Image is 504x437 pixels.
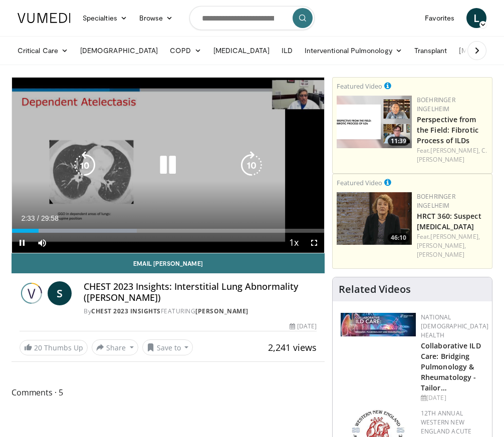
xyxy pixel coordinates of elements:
[18,13,71,23] img: VuMedi Logo
[417,96,455,113] a: Boehringer Ingelheim
[417,241,466,250] a: [PERSON_NAME],
[417,146,487,164] a: C. [PERSON_NAME]
[164,41,207,61] a: COPD
[430,146,479,155] a: [PERSON_NAME],
[142,339,193,355] button: Save to
[299,41,408,61] a: Interventional Pulmonology
[417,146,488,164] div: Feat.
[133,8,179,28] a: Browse
[417,232,488,259] div: Feat.
[466,8,486,28] a: L
[337,192,412,245] img: 8340d56b-4f12-40ce-8f6a-f3da72802623.png.150x105_q85_crop-smart_upscale.png
[421,393,488,402] div: [DATE]
[421,341,481,392] a: Collaborative ILD Care: Bridging Pulmonology & Rheumatology - Tailor…
[417,192,455,210] a: Boehringer Ingelheim
[339,283,411,295] h4: Related Videos
[84,307,317,316] div: By FEATURING
[91,307,161,315] a: CHEST 2023 Insights
[77,8,133,28] a: Specialties
[284,233,304,253] button: Playback Rate
[388,233,409,242] span: 46:10
[12,229,324,233] div: Progress Bar
[276,41,299,61] a: ILD
[84,281,317,303] h4: CHEST 2023 Insights: Interstitial Lung Abnormality ([PERSON_NAME])
[268,341,317,353] span: 2,241 views
[195,307,248,315] a: [PERSON_NAME]
[337,96,412,148] a: 11:39
[34,343,42,352] span: 20
[12,78,324,253] video-js: Video Player
[417,211,481,231] a: HRCT 360: Suspect [MEDICAL_DATA]
[37,214,39,222] span: /
[21,214,35,222] span: 2:33
[20,281,44,305] img: CHEST 2023 Insights
[20,340,88,355] a: 20 Thumbs Up
[337,178,382,187] small: Featured Video
[304,233,324,253] button: Fullscreen
[12,253,325,273] a: Email [PERSON_NAME]
[12,41,74,61] a: Critical Care
[12,233,32,253] button: Pause
[207,41,276,61] a: [MEDICAL_DATA]
[290,322,317,331] div: [DATE]
[337,96,412,148] img: 0d260a3c-dea8-4d46-9ffd-2859801fb613.png.150x105_q85_crop-smart_upscale.png
[408,41,453,61] a: Transplant
[41,214,59,222] span: 29:58
[32,233,52,253] button: Mute
[421,313,488,339] a: National [DEMOGRAPHIC_DATA] Health
[419,8,460,28] a: Favorites
[388,137,409,146] span: 11:39
[189,6,315,30] input: Search topics, interventions
[430,232,479,241] a: [PERSON_NAME],
[417,115,478,145] a: Perspective from the Field: Fibrotic Process of ILDs
[48,281,72,305] a: S
[92,339,138,355] button: Share
[74,41,164,61] a: [DEMOGRAPHIC_DATA]
[337,192,412,245] a: 46:10
[337,82,382,91] small: Featured Video
[417,250,464,259] a: [PERSON_NAME]
[12,386,325,399] span: Comments 5
[341,313,416,336] img: 7e341e47-e122-4d5e-9c74-d0a8aaff5d49.jpg.150x105_q85_autocrop_double_scale_upscale_version-0.2.jpg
